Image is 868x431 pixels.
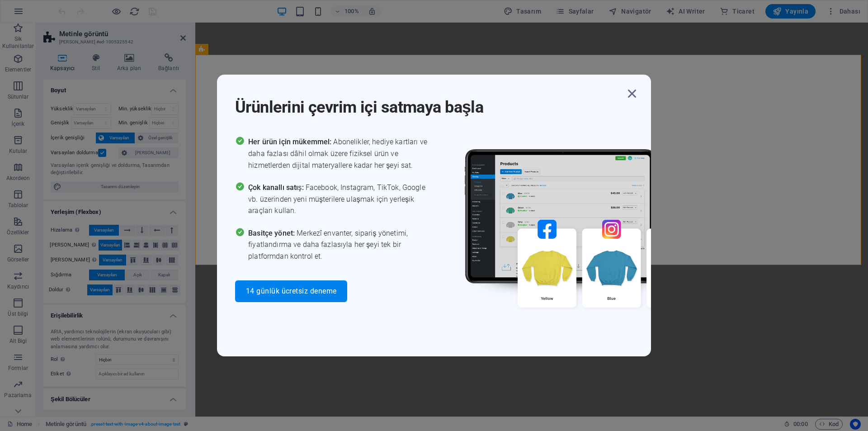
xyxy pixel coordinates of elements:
[248,136,434,171] span: Abonelikler, hediye kartları ve daha fazlası dâhil olmak üzere fiziksel ürün ve hizmetlerden diji...
[450,136,721,334] img: promo_image.png
[235,85,624,118] h1: Ürünlerini çevrim içi satmaya başla
[248,182,434,217] span: Facebook, Instagram, TikTok, Google vb. üzerinden yeni müşterilere ulaşmak için yerleşik araçları...
[235,280,347,302] button: 14 günlük ücretsiz deneme
[248,183,306,192] span: Çok kanallı satış:
[248,227,434,262] span: Merkezî envanter, sipariş yönetimi, fiyatlandırma ve daha fazlasıyla her şeyi tek bir platformdan...
[246,288,336,295] span: 14 günlük ücretsiz deneme
[248,229,297,237] span: Basitçe yönet:
[248,137,333,146] span: Her ürün için mükemmel:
